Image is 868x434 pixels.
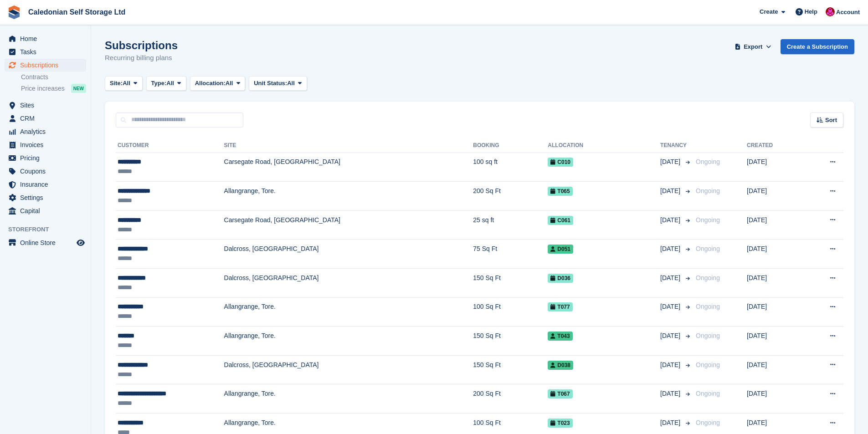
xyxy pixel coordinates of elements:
span: Ongoing [696,303,720,310]
span: Coupons [20,165,75,178]
span: Ongoing [696,245,720,252]
span: Ongoing [696,361,720,368]
th: Customer [116,138,224,153]
span: Sort [825,116,837,125]
a: menu [5,46,86,58]
th: Site [224,138,473,153]
td: [DATE] [747,355,802,384]
span: Ongoing [696,158,720,165]
td: Dalcross, [GEOGRAPHIC_DATA] [224,269,473,298]
img: stora-icon-8386f47178a22dfd0bd8f6a31ec36ba5ce8667c1dd55bd0f319d3a0aa187defe.svg [7,5,21,19]
a: menu [5,32,86,45]
span: T043 [548,332,572,341]
td: 150 Sq Ft [473,269,548,298]
span: [DATE] [660,273,682,283]
span: [DATE] [660,418,682,428]
td: 25 sq ft [473,210,548,240]
span: [DATE] [660,389,682,398]
td: 150 Sq Ft [473,355,548,384]
span: Ongoing [696,419,720,426]
span: T065 [548,187,572,196]
button: Type: All [146,76,186,91]
span: All [166,79,174,88]
span: Price increases [21,84,65,93]
div: NEW [71,84,86,93]
span: Sites [20,99,75,112]
span: Storefront [8,225,91,234]
a: menu [5,99,86,112]
td: [DATE] [747,269,802,298]
span: All [123,79,130,88]
td: 100 Sq Ft [473,297,548,327]
button: Export [733,39,773,54]
a: Price increases NEW [21,83,86,93]
th: Allocation [548,138,660,153]
span: Online Store [20,236,75,249]
span: Ongoing [696,187,720,194]
span: Allocation: [195,79,226,88]
th: Booking [473,138,548,153]
span: [DATE] [660,244,682,254]
th: Tenancy [660,138,692,153]
button: Allocation: All [190,76,246,91]
span: Tasks [20,46,75,58]
span: Analytics [20,125,75,138]
span: Insurance [20,178,75,191]
span: Home [20,32,75,45]
a: menu [5,59,86,71]
td: [DATE] [747,182,802,211]
td: 200 Sq Ft [473,182,548,211]
button: Unit Status: All [249,76,307,91]
span: D036 [548,274,573,283]
td: [DATE] [747,240,802,269]
span: [DATE] [660,302,682,311]
td: Allangrange, Tore. [224,297,473,327]
span: CRM [20,112,75,125]
span: [DATE] [660,186,682,196]
td: Carsegate Road, [GEOGRAPHIC_DATA] [224,153,473,182]
span: Ongoing [696,390,720,397]
a: menu [5,204,86,217]
a: menu [5,125,86,138]
span: Account [836,8,860,17]
a: menu [5,112,86,125]
th: Created [747,138,802,153]
span: Export [744,42,762,51]
p: Recurring billing plans [105,53,178,63]
span: Ongoing [696,274,720,281]
td: Allangrange, Tore. [224,327,473,356]
span: Unit Status: [254,79,287,88]
td: 75 Sq Ft [473,240,548,269]
span: Capital [20,204,75,217]
span: T023 [548,419,572,428]
a: menu [5,236,86,249]
a: menu [5,178,86,191]
span: All [287,79,295,88]
td: 150 Sq Ft [473,327,548,356]
td: [DATE] [747,297,802,327]
span: D038 [548,361,573,370]
td: Allangrange, Tore. [224,384,473,414]
td: Carsegate Road, [GEOGRAPHIC_DATA] [224,210,473,240]
td: Allangrange, Tore. [224,182,473,211]
span: T077 [548,302,572,311]
span: T067 [548,389,572,398]
span: Site: [110,79,123,88]
td: 100 sq ft [473,153,548,182]
td: [DATE] [747,384,802,414]
td: [DATE] [747,210,802,240]
a: Preview store [75,237,86,248]
span: [DATE] [660,331,682,341]
td: [DATE] [747,327,802,356]
a: Create a Subscription [781,39,854,54]
span: Invoices [20,138,75,151]
span: Subscriptions [20,59,75,71]
a: Contracts [21,73,86,82]
span: C010 [548,158,573,167]
td: [DATE] [747,153,802,182]
a: menu [5,152,86,164]
td: Dalcross, [GEOGRAPHIC_DATA] [224,240,473,269]
span: [DATE] [660,157,682,167]
span: Pricing [20,152,75,164]
a: menu [5,165,86,178]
